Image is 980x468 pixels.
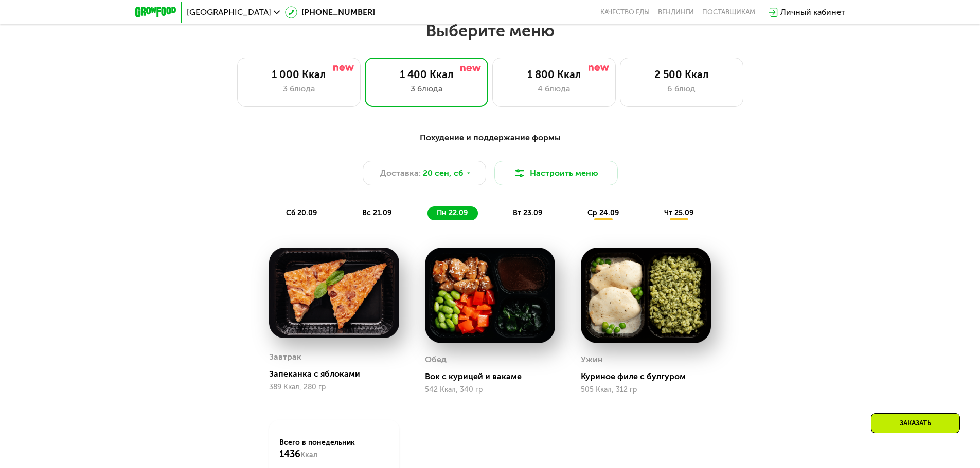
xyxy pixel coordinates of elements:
button: Настроить меню [494,161,618,185]
div: 1 800 Ккал [503,68,605,81]
span: [GEOGRAPHIC_DATA] [187,8,271,16]
div: 1 000 Ккал [248,68,350,81]
span: 1436 [279,448,300,460]
div: 1 400 Ккал [376,68,477,81]
div: 6 блюд [631,83,733,95]
span: Ккал [300,451,317,459]
span: Доставка: [380,167,421,179]
span: пн 22.09 [437,209,468,217]
div: 542 Ккал, 340 гр [425,386,555,394]
a: Качество еды [600,8,650,16]
div: 2 500 Ккал [631,68,733,81]
span: чт 25.09 [664,209,693,217]
div: Вок с курицей и вакаме [425,371,563,382]
div: Личный кабинет [780,6,845,18]
div: 389 Ккал, 280 гр [269,383,399,391]
a: Вендинги [658,8,694,16]
div: Заказать [871,413,960,433]
a: [PHONE_NUMBER] [285,6,375,18]
div: Обед [425,352,447,367]
div: поставщикам [702,8,755,16]
div: Завтрак [269,349,301,365]
div: Запеканка с яблоками [269,369,407,379]
div: Куриное филе с булгуром [581,371,719,382]
h2: Выберите меню [33,21,947,41]
span: 20 сен, сб [423,167,464,179]
div: Ужин [581,352,603,367]
span: вс 21.09 [362,209,391,217]
span: сб 20.09 [286,209,317,217]
div: Всего в понедельник [279,438,389,460]
div: 3 блюда [376,83,477,95]
div: 3 блюда [248,83,350,95]
span: ср 24.09 [587,209,619,217]
div: 505 Ккал, 312 гр [581,386,711,394]
div: 4 блюда [503,83,605,95]
div: Похудение и поддержание формы [186,132,795,144]
span: вт 23.09 [513,209,542,217]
